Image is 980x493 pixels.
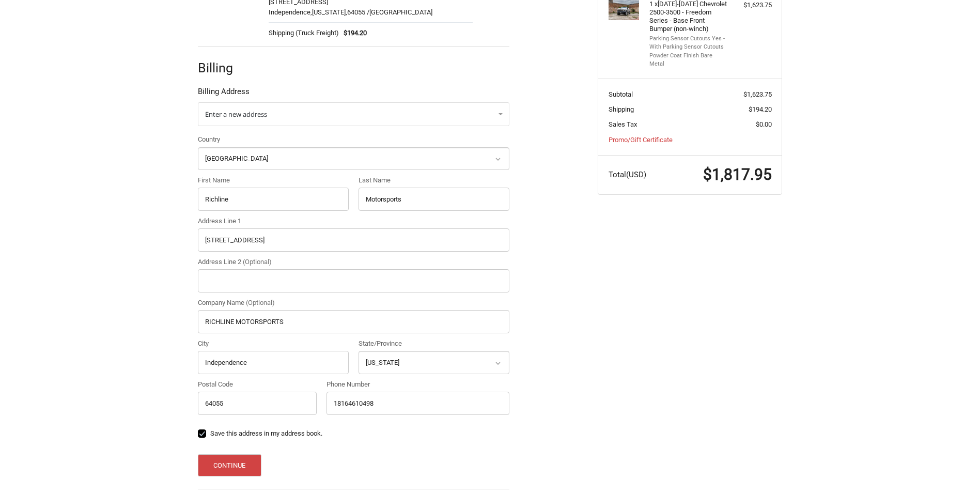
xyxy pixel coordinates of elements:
span: Sales Tax [609,120,637,128]
span: Independence, [269,8,312,16]
span: $1,623.75 [743,90,772,98]
li: Parking Sensor Cutouts Yes - With Parking Sensor Cutouts [649,35,728,52]
span: Shipping [609,105,634,113]
label: Address Line 1 [198,216,509,226]
span: $1,817.95 [703,165,772,183]
span: Enter a new address [205,110,267,119]
h2: Billing [198,60,258,76]
label: Country [198,134,509,145]
span: Subtotal [609,90,633,98]
label: First Name [198,175,349,186]
label: State/Province [359,338,509,349]
small: (Optional) [243,258,272,266]
span: $0.00 [756,120,772,128]
span: 64055 / [347,8,369,16]
label: Company Name [198,298,509,308]
span: [GEOGRAPHIC_DATA] [369,8,432,16]
label: Last Name [359,175,509,186]
small: (Optional) [246,299,275,306]
label: Save this address in my address book. [198,429,509,438]
label: Address Line 2 [198,257,509,267]
span: Total (USD) [609,170,646,179]
a: Promo/Gift Certificate [609,136,673,144]
label: Phone Number [326,379,509,390]
span: $194.20 [339,28,367,38]
iframe: Chat Widget [928,443,980,493]
legend: Billing Address [198,86,250,102]
button: Continue [198,454,261,476]
label: Postal Code [198,379,317,390]
span: [US_STATE], [312,8,347,16]
a: Enter or select a different address [198,102,509,126]
span: $194.20 [749,105,772,113]
li: Powder Coat Finish Bare Metal [649,52,728,69]
label: City [198,338,349,349]
span: Shipping (Truck Freight) [269,28,339,38]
